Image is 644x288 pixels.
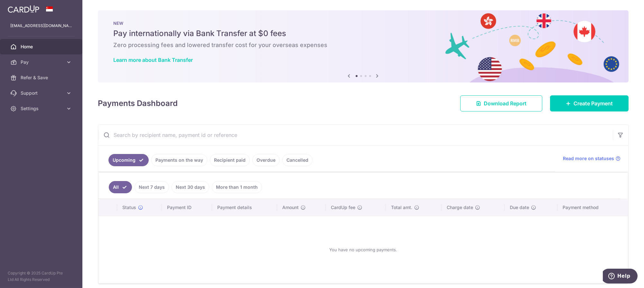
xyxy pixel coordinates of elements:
img: Bank transfer banner [98,10,629,82]
h4: Payments Dashboard [98,98,178,109]
span: Total amt. [391,204,412,211]
a: Recipient paid [210,154,250,166]
span: Refer & Save [21,74,63,81]
a: Download Report [460,95,542,111]
p: [EMAIL_ADDRESS][DOMAIN_NAME] [10,23,72,29]
h6: Zero processing fees and lowered transfer cost for your overseas expenses [113,41,613,49]
a: Create Payment [550,95,629,111]
span: Create Payment [574,100,613,107]
a: More than 1 month [212,181,262,193]
span: Status [122,204,136,211]
a: Learn more about Bank Transfer [113,57,193,63]
th: Payment details [212,199,277,216]
a: Read more on statuses [563,155,621,162]
a: Next 30 days [172,181,209,193]
div: You have no upcoming payments. [106,221,620,278]
span: Charge date [447,204,473,211]
span: CardUp fee [331,204,355,211]
a: Payments on the way [151,154,207,166]
a: Upcoming [108,154,149,166]
span: Amount [282,204,299,211]
input: Search by recipient name, payment id or reference [98,125,613,145]
span: Home [21,43,63,50]
img: CardUp [8,5,39,13]
th: Payment method [557,199,628,216]
th: Payment ID [162,199,212,216]
span: Read more on statuses [563,155,614,162]
span: Due date [510,204,529,211]
h5: Pay internationally via Bank Transfer at $0 fees [113,28,613,39]
span: Settings [21,105,63,112]
a: All [109,181,132,193]
a: Next 7 days [135,181,169,193]
span: Download Report [484,100,527,107]
a: Overdue [252,154,280,166]
iframe: Opens a widget where you can find more information [603,269,638,285]
a: Cancelled [282,154,313,166]
span: Support [21,90,63,96]
span: Pay [21,59,63,65]
p: NEW [113,21,613,26]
